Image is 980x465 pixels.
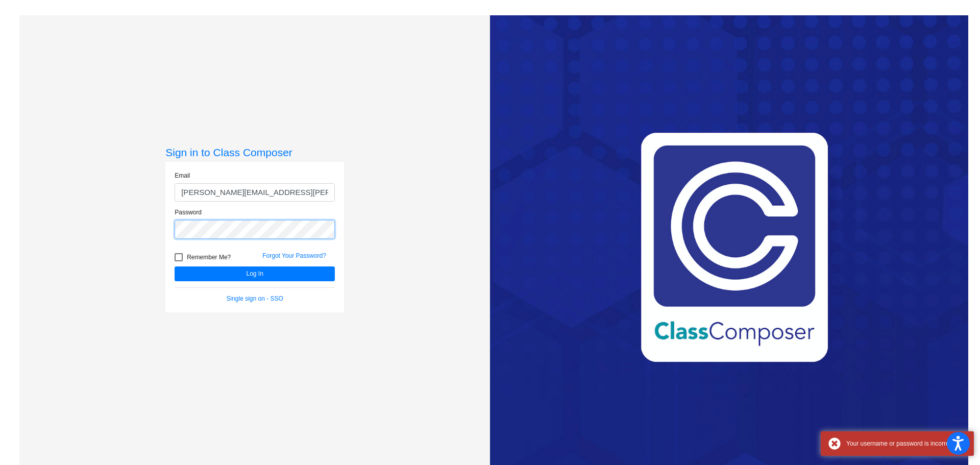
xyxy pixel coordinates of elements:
[175,208,202,217] label: Password
[175,266,335,281] button: Log In
[175,171,190,180] label: Email
[846,439,966,448] div: Your username or password is incorrect
[187,251,231,263] span: Remember Me?
[165,146,344,159] h3: Sign in to Class Composer
[262,252,326,259] a: Forgot Your Password?
[227,295,283,302] a: Single sign on - SSO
